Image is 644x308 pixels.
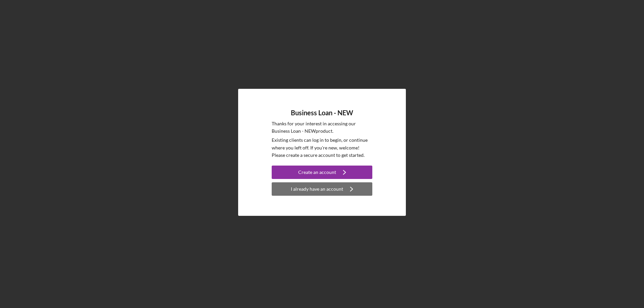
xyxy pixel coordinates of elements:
[291,182,343,196] div: I already have an account
[272,182,372,196] button: I already have an account
[291,109,353,117] h4: Business Loan - NEW
[272,136,372,159] p: Existing clients can log in to begin, or continue where you left off. If you're new, welcome! Ple...
[272,166,372,179] button: Create an account
[298,166,336,179] div: Create an account
[272,120,372,135] p: Thanks for your interest in accessing our Business Loan - NEW product.
[272,166,372,181] a: Create an account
